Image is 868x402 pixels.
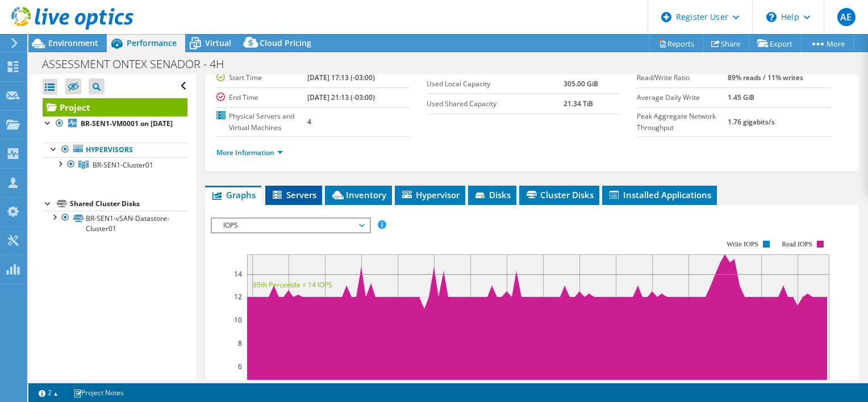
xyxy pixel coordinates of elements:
[801,35,854,52] a: More
[43,143,187,157] a: Hypervisors
[307,117,311,127] b: 4
[474,189,511,200] span: Disks
[216,148,283,157] a: More Information
[427,98,564,110] label: Used Shared Capacity
[728,73,803,82] b: 89% reads / 11% writes
[234,269,242,279] text: 14
[48,37,98,48] span: Environment
[727,240,758,248] text: Write IOPS
[427,78,564,90] label: Used Local Capacity
[564,79,598,89] b: 305.00 GiB
[218,219,364,232] span: IOPS
[271,189,316,200] span: Servers
[749,35,802,52] a: Export
[331,189,386,200] span: Inventory
[703,35,749,52] a: Share
[307,73,375,82] b: [DATE] 17:13 (-03:00)
[564,99,593,108] b: 21.34 TiB
[837,8,856,26] span: AE
[211,189,256,200] span: Graphs
[216,111,307,133] label: Physical Servers and Virtual Machines
[307,93,375,102] b: [DATE] 21:13 (-03:00)
[127,37,177,48] span: Performance
[43,98,187,116] a: Project
[253,280,332,290] text: 95th Percentile = 14 IOPS
[216,92,307,103] label: End Time
[608,189,711,200] span: Installed Applications
[649,35,703,52] a: Reports
[782,240,812,248] text: Read IOPS
[205,37,231,48] span: Virtual
[81,119,173,128] b: BR-SEN1-VM0001 on [DATE]
[238,362,242,371] text: 6
[234,315,242,325] text: 10
[31,386,66,400] a: 2
[637,92,728,103] label: Average Daily Write
[37,58,241,70] h1: ASSESSMENT ONTEX SENADOR - 4H
[637,72,728,83] label: Read/Write Ratio
[260,37,311,48] span: Cloud Pricing
[766,12,777,22] svg: \n
[728,117,775,127] b: 1.76 gigabits/s
[400,189,460,200] span: Hypervisor
[43,116,187,131] a: BR-SEN1-VM0001 on [DATE]
[93,160,153,170] span: BR-SEN1-Cluster01
[525,189,594,200] span: Cluster Disks
[65,386,132,400] a: Project Notes
[234,292,242,301] text: 12
[70,197,187,211] div: Shared Cluster Disks
[216,72,307,83] label: Start Time
[43,211,187,236] a: BR-SEN1-vSAN-Datastore-Cluster01
[43,157,187,172] a: BR-SEN1-Cluster01
[728,93,754,102] b: 1.45 GiB
[238,338,242,348] text: 8
[637,111,728,133] label: Peak Aggregate Network Throughput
